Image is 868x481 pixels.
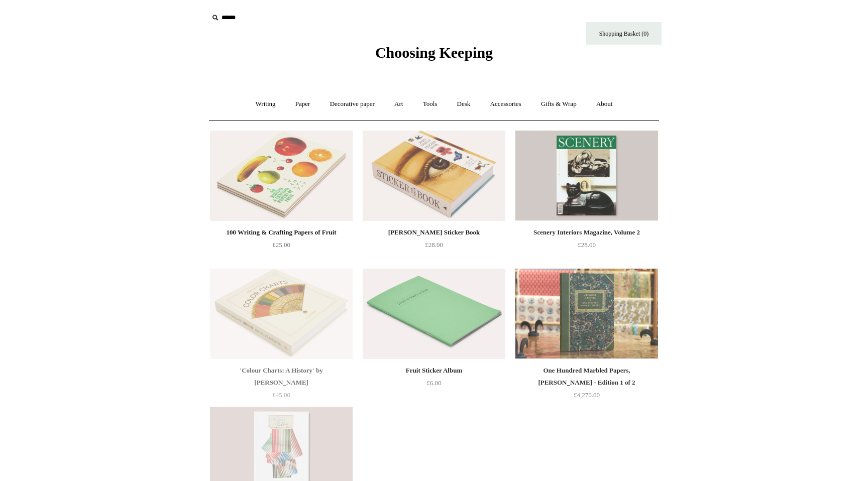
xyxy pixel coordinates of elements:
[574,391,600,399] span: £4,270.00
[363,226,505,268] a: [PERSON_NAME] Sticker Book £28.00
[212,365,350,389] div: 'Colour Charts: A History' by [PERSON_NAME]
[210,365,353,406] a: 'Colour Charts: A History' by [PERSON_NAME] £45.00
[532,91,586,117] a: Gifts & Wrap
[365,226,503,238] div: [PERSON_NAME] Sticker Book
[515,131,658,221] a: Scenery Interiors Magazine, Volume 2 Scenery Interiors Magazine, Volume 2
[210,131,353,221] img: 100 Writing & Crafting Papers of Fruit
[363,131,505,221] a: John Derian Sticker Book John Derian Sticker Book
[286,91,319,117] a: Paper
[210,269,353,359] img: 'Colour Charts: A History' by Anne Varichon
[365,365,503,377] div: Fruit Sticker Album
[375,52,493,59] a: Choosing Keeping
[414,91,447,117] a: Tools
[481,91,530,117] a: Accessories
[210,131,353,221] a: 100 Writing & Crafting Papers of Fruit 100 Writing & Crafting Papers of Fruit
[247,91,285,117] a: Writing
[515,226,658,268] a: Scenery Interiors Magazine, Volume 2 £28.00
[578,241,596,249] span: £28.00
[385,91,412,117] a: Art
[212,226,350,238] div: 100 Writing & Crafting Papers of Fruit
[321,91,384,117] a: Decorative paper
[587,91,622,117] a: About
[363,365,505,406] a: Fruit Sticker Album £6.00
[586,22,662,45] a: Shopping Basket (0)
[363,131,505,221] img: John Derian Sticker Book
[210,226,353,268] a: 100 Writing & Crafting Papers of Fruit £25.00
[272,391,290,399] span: £45.00
[363,269,505,359] img: Fruit Sticker Album
[448,91,480,117] a: Desk
[515,269,658,359] img: One Hundred Marbled Papers, John Jeffery - Edition 1 of 2
[272,241,290,249] span: £25.00
[426,379,441,387] span: £6.00
[375,44,493,61] span: Choosing Keeping
[518,365,656,389] div: One Hundred Marbled Papers, [PERSON_NAME] - Edition 1 of 2
[515,365,658,406] a: One Hundred Marbled Papers, [PERSON_NAME] - Edition 1 of 2 £4,270.00
[515,269,658,359] a: One Hundred Marbled Papers, John Jeffery - Edition 1 of 2 One Hundred Marbled Papers, John Jeffer...
[210,269,353,359] a: 'Colour Charts: A History' by Anne Varichon 'Colour Charts: A History' by Anne Varichon
[515,131,658,221] img: Scenery Interiors Magazine, Volume 2
[425,241,443,249] span: £28.00
[363,269,505,359] a: Fruit Sticker Album Fruit Sticker Album
[518,226,656,238] div: Scenery Interiors Magazine, Volume 2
